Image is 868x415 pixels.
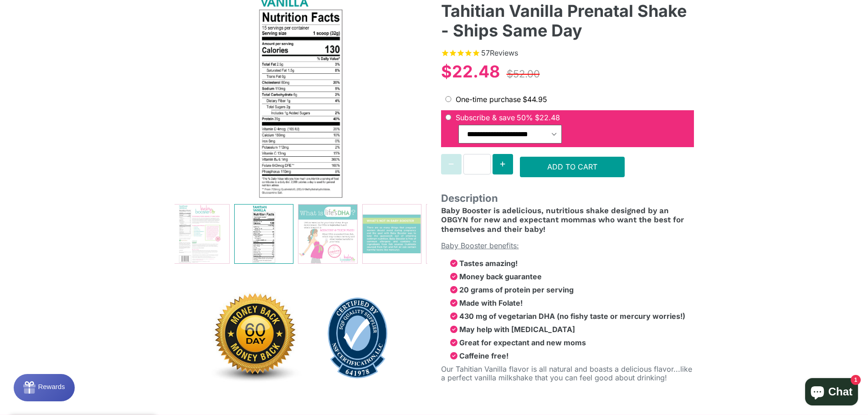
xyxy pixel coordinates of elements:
[481,48,518,57] span: 57 reviews
[198,282,312,394] img: 60dayworryfreemoneybackguarantee-1640121073628.jpg
[504,64,542,84] div: $52.00
[459,259,518,268] strong: Tastes amazing!
[535,113,560,122] span: recurring price
[426,205,485,263] img: Tahitian Vanilla Prenatal Shake - Ships Same Day
[441,206,507,215] span: Baby Booster is a
[547,162,597,171] span: Add to Cart
[362,205,421,263] img: Tahitian Vanilla Prenatal Shake - Ships Same Day
[520,157,625,177] button: Add to Cart
[234,205,293,263] img: Tahitian Vanilla Prenatal Shake - Ships Same Day
[459,325,575,334] strong: May help with [MEDICAL_DATA]
[459,298,523,307] strong: Made with Folate!
[517,113,535,122] span: 50%
[441,365,694,382] p: Our Tahitian Vanilla flavor is all natural and boasts a delicious flavor...like a perfect vanilla...
[459,312,685,321] strong: 430 mg of vegetarian DHA (no fishy taste or mercury worries!)
[14,374,75,401] button: Rewards
[459,338,586,347] strong: Great for expectant and new moms
[441,191,694,206] span: Description
[490,48,518,57] span: Reviews
[459,351,510,360] strong: Caffeine free!
[459,285,574,294] strong: 20 grams of protein per serving
[456,95,523,104] span: One-time purchase
[312,297,403,379] img: sqf-blue-quality-shield_641978_premark-health-science-inc-1649282014044.png
[459,272,542,281] strong: Money back guarantee
[441,206,694,234] h4: delicious, nutritious shake designed by an OBGYN for new and expectant mommas who want the best f...
[523,95,547,104] span: original price
[441,47,694,59] span: Rated 4.7 out of 5 stars 57 reviews
[493,154,513,174] button: Increase quantity for Tahitian Vanilla Prenatal Shake - Ships Same Day
[170,205,229,263] img: Tahitian Vanilla Prenatal Shake - Ships Same Day
[441,1,694,41] h3: Tahitian Vanilla Prenatal Shake - Ships Same Day
[456,113,517,122] span: Subscribe & save
[441,241,519,250] span: Baby Booster benefits:
[24,9,51,16] span: Rewards
[463,154,491,174] input: Quantity for Tahitian Vanilla Prenatal Shake - Ships Same Day
[441,59,500,84] div: $22.48
[802,378,861,408] inbox-online-store-chat: Shopify online store chat
[298,205,357,263] img: Tahitian Vanilla Prenatal Shake - Ships Same Day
